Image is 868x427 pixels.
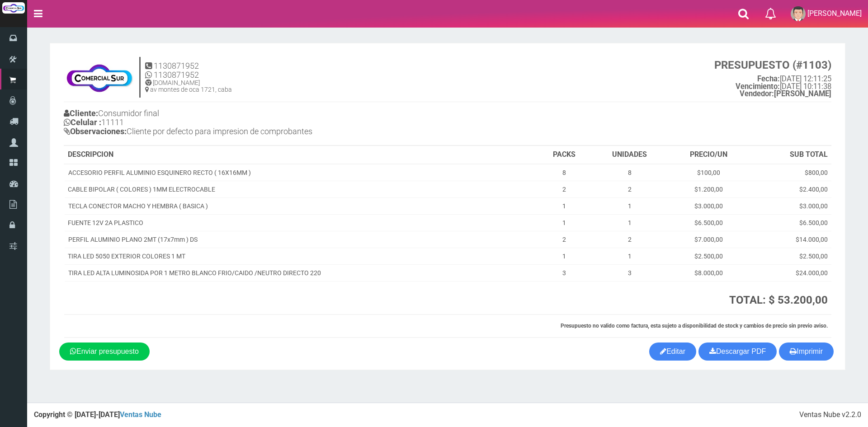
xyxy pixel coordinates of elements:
td: ACCESORIO PERFIL ALUMINIO ESQUINERO RECTO ( 16X16MM ) [64,164,538,181]
th: UNIDADES [591,146,668,164]
a: Descargar PDF [698,343,777,361]
td: TECLA CONECTOR MACHO Y HEMBRA ( BASICA ) [64,197,538,214]
strong: PRESUPUESTO (#1103) [714,59,831,71]
td: $1.200,00 [668,181,749,197]
td: 2 [591,181,668,197]
span: [PERSON_NAME] [807,9,862,18]
td: FUENTE 12V 2A PLASTICO [64,214,538,231]
td: TIRA LED 5050 EXTERIOR COLORES 1 MT [64,248,538,264]
td: 1 [591,214,668,231]
img: User Image [791,6,806,21]
strong: TOTAL: $ 53.200,00 [729,294,828,306]
td: 1 [591,197,668,214]
td: 1 [538,248,592,264]
strong: Vencimiento: [736,82,780,91]
th: PRECIO/UN [668,146,749,164]
td: $7.000,00 [668,231,749,248]
span: Enviar presupuesto [76,347,139,355]
th: SUB TOTAL [749,146,831,164]
div: Ventas Nube v2.2.0 [799,410,861,420]
td: $100,00 [668,164,749,181]
a: Ventas Nube [120,410,161,419]
strong: Copyright © [DATE]-[DATE] [34,410,161,419]
td: CABLE BIPOLAR ( COLORES ) 1MM ELECTROCABLE [64,181,538,197]
th: PACKS [538,146,592,164]
td: 1 [538,197,592,214]
td: $14.000,00 [749,231,831,248]
td: $6.500,00 [668,214,749,231]
td: 2 [591,231,668,248]
a: Editar [649,343,696,361]
h5: [DOMAIN_NAME] av montes de oca 1721, caba [145,80,232,94]
td: $2.500,00 [668,248,749,264]
td: 2 [538,181,592,197]
b: Cliente: [64,108,98,118]
a: Enviar presupuesto [59,343,150,361]
td: $8.000,00 [668,264,749,281]
td: 3 [538,264,592,281]
strong: Vendedor: [740,89,774,98]
td: $3.000,00 [749,197,831,214]
td: 1 [538,214,592,231]
td: $800,00 [749,164,831,181]
td: $3.000,00 [668,197,749,214]
td: $6.500,00 [749,214,831,231]
td: PERFIL ALUMINIO PLANO 2MT (17x7mm ) DS [64,231,538,248]
h4: 1130871952 1130871952 [145,61,232,80]
h4: Consumidor final 11111 Cliente por defecto para impresion de comprobantes [64,107,448,140]
td: $24.000,00 [749,264,831,281]
td: 1 [591,248,668,264]
td: 2 [538,231,592,248]
strong: Fecha: [757,75,780,83]
b: Celular : [64,117,101,127]
td: $2.500,00 [749,248,831,264]
strong: Presupuesto no valido como factura, esta sujeto a disponibilidad de stock y cambios de precio sin... [561,323,828,329]
b: [PERSON_NAME] [740,89,831,98]
td: 8 [538,164,592,181]
td: 8 [591,164,668,181]
th: DESCRIPCION [64,146,538,164]
td: 3 [591,264,668,281]
img: Z [64,59,135,95]
td: $2.400,00 [749,181,831,197]
small: [DATE] 12:11:25 [DATE] 10:11:38 [714,59,831,98]
button: Imprimir [779,343,834,361]
b: Observaciones: [64,127,127,136]
td: TIRA LED ALTA LUMINOSIDA POR 1 METRO BLANCO FRIO/CAIDO /NEUTRO DIRECTO 220 [64,264,538,281]
img: Logo grande [2,2,25,14]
